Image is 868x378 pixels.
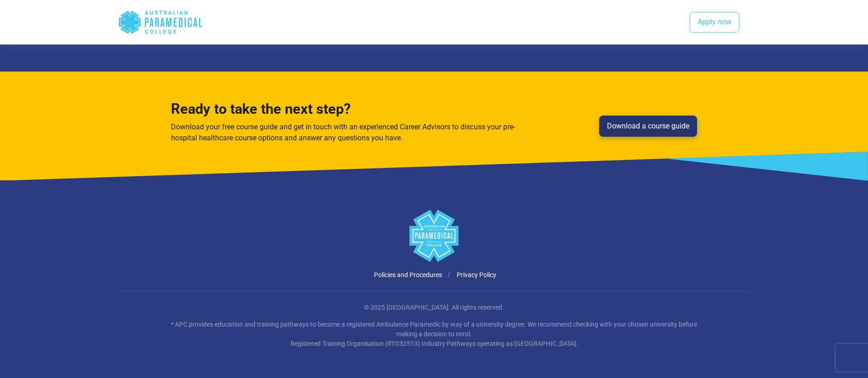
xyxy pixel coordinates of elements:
p: * APC provides education and training pathways to become a registered Ambulance Paramedic by way ... [165,320,703,349]
a: Apply now [690,12,739,33]
a: Privacy Policy [457,271,496,278]
h3: Ready to take the next step? [171,101,518,118]
p: © 2025 [GEOGRAPHIC_DATA]. All rights reserved. [165,303,703,312]
a: Download a course guide [599,116,697,137]
div: Australian Paramedical College [118,7,203,37]
p: Download your free course guide and get in touch with an experienced Career Advisors to discuss y... [171,122,518,144]
a: Policies and Procedures [374,271,442,278]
